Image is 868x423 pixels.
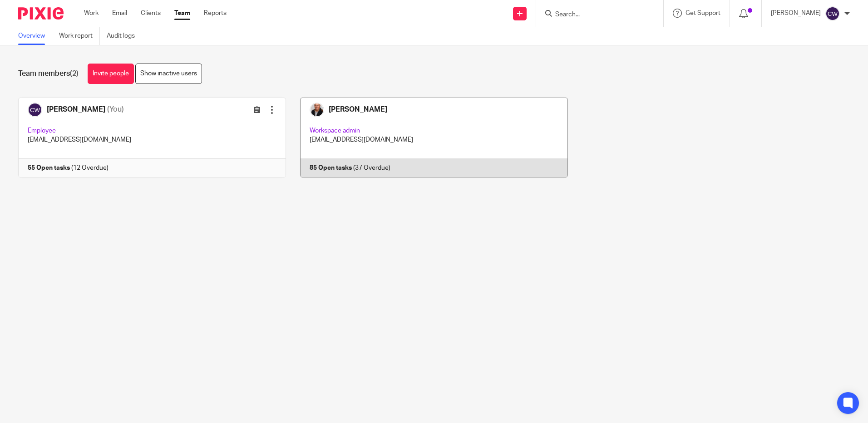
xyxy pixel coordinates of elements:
h1: Team members [18,69,79,79]
span: Get Support [686,10,720,16]
img: svg%3E [825,6,840,21]
span: (2) [70,70,79,77]
a: Team [174,9,190,18]
a: Reports [204,9,227,18]
a: Email [112,9,127,18]
a: Overview [18,27,52,45]
a: Clients [141,9,161,18]
a: Audit logs [107,27,142,45]
a: Work report [59,27,100,45]
a: Show inactive users [135,64,202,84]
img: Pixie [18,7,64,20]
a: Invite people [88,64,134,84]
input: Search [554,11,636,19]
p: [PERSON_NAME] [771,9,821,18]
a: Work [84,9,99,18]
